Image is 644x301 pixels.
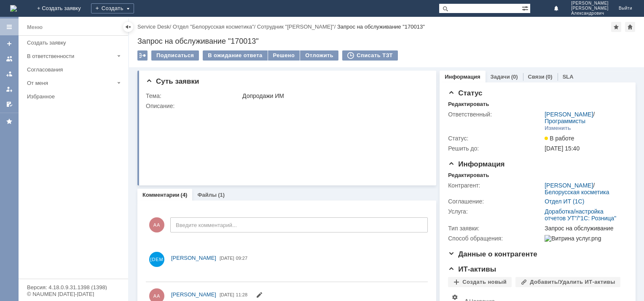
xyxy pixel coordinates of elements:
div: / [257,24,337,30]
div: (1) [218,192,225,198]
div: Запрос на обслуживание [545,225,624,232]
span: Информация [448,160,504,168]
span: Настройки [451,294,458,301]
span: АА [149,217,164,232]
div: Услуга: [448,208,543,215]
a: Перейти на домашнюю страницу [10,5,17,12]
img: logo [10,5,17,12]
a: [PERSON_NAME] [545,182,593,189]
div: Работа с массовостью [137,50,148,61]
a: [PERSON_NAME] [171,254,216,262]
div: Редактировать [448,172,489,179]
span: [PERSON_NAME] [171,255,216,261]
a: Файлы [197,192,217,198]
div: / [545,182,624,195]
div: Создать [91,3,134,13]
span: Расширенный поиск [522,4,530,12]
div: Редактировать [448,101,489,108]
div: Меню [27,22,43,32]
a: Доработка/настройка отчетов УТ"/"1С: Розница" [545,208,616,222]
a: Отдел "Белорусская косметика" [173,24,254,30]
a: Программисты [545,118,585,124]
a: Создать заявку [3,37,16,50]
div: В ответственности [27,53,114,59]
div: Сделать домашней страницей [625,22,635,32]
a: Заявки на командах [3,52,16,66]
div: Контрагент: [448,182,543,189]
a: Заявки в моей ответственности [3,67,16,81]
div: От меня [27,80,114,86]
img: Витрина услуг.png [545,235,601,242]
a: Белорусская косметика [545,189,609,195]
div: Запрос на обслуживание "170013" [137,37,636,45]
a: [PERSON_NAME] [545,111,593,118]
span: Александрович [571,11,609,16]
span: В работе [545,135,574,142]
div: (4) [181,192,188,198]
span: 09:27 [236,256,248,261]
span: [DATE] 15:40 [545,145,580,152]
div: Тема: [146,92,241,99]
span: 11:28 [236,292,248,297]
span: [PERSON_NAME] [171,291,216,298]
a: Мои заявки [3,82,16,96]
div: Решить до: [448,145,543,152]
div: Запрос на обслуживание "170013" [337,24,425,30]
div: Скрыть меню [123,22,133,32]
div: / [173,24,257,30]
div: Добавить в избранное [611,22,621,32]
a: Отдел ИТ (1С) [545,198,584,205]
span: [DATE] [220,292,234,297]
div: © NAUMEN [DATE]-[DATE] [27,291,120,297]
div: Способ обращения: [448,235,543,242]
div: / [545,111,624,124]
div: (0) [511,74,518,80]
span: Редактировать [256,293,263,299]
span: Данные о контрагенте [448,250,537,258]
a: Создать заявку [24,36,126,49]
a: Комментарии [142,192,180,198]
span: [DATE] [220,256,234,261]
a: [PERSON_NAME] [171,290,216,299]
a: Service Desk [137,24,170,30]
div: Описание: [146,103,427,109]
div: / [137,24,173,30]
div: Согласования [27,66,123,73]
div: (0) [546,74,553,80]
div: Изменить [545,125,571,132]
a: Задачи [491,74,510,80]
div: Допродажи ИМ [242,92,425,99]
span: [PERSON_NAME] [571,6,609,11]
a: SLA [563,74,574,80]
div: Версия: 4.18.0.9.31.1398 (1398) [27,285,120,290]
span: ИТ-активы [448,265,496,273]
span: Статус [448,89,482,97]
div: Создать заявку [27,40,123,46]
a: Связи [528,74,545,80]
a: Информация [445,74,480,80]
div: Ответственный: [448,111,543,118]
div: Избранное [27,93,114,100]
a: Согласования [24,63,126,76]
span: Суть заявки [146,77,199,85]
div: Статус: [448,135,543,142]
span: [PERSON_NAME] [571,1,609,6]
div: Тип заявки: [448,225,543,232]
a: Мои согласования [3,98,16,111]
a: Сотрудник "[PERSON_NAME]" [257,24,334,30]
div: Соглашение: [448,198,543,205]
